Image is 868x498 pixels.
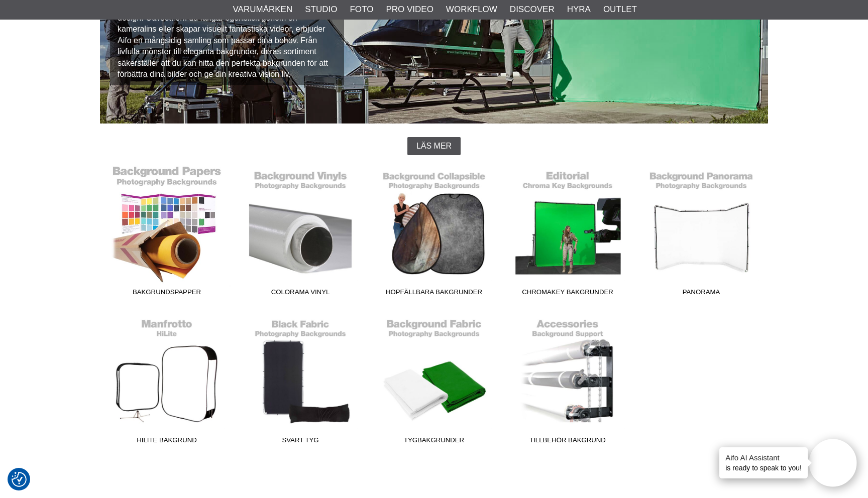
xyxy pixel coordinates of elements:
span: Hopfällbara Bakgrunder [367,287,501,301]
a: Outlet [603,3,637,16]
span: Läs mer [416,142,452,151]
span: Tillbehör Bakgrund [501,435,634,449]
a: Studio [305,3,337,16]
a: Workflow [446,3,497,16]
a: HiLite Bakgrund [100,313,234,449]
span: Svart Tyg [234,435,367,449]
button: Samtyckesinställningar [12,470,27,488]
h4: Aifo AI Assistant [725,452,802,463]
span: Chromakey Bakgrunder [501,287,634,301]
a: Foto [350,3,373,16]
a: Panorama [634,165,768,301]
a: Pro Video [386,3,433,16]
img: Revisit consent button [12,472,27,487]
a: Colorama Vinyl [234,165,367,301]
span: Tygbakgrunder [367,435,501,449]
a: Chromakey Bakgrunder [501,165,634,301]
span: Bakgrundspapper [100,287,234,301]
a: Tillbehör Bakgrund [501,313,634,449]
span: Panorama [634,287,768,301]
a: Hopfällbara Bakgrunder [367,165,501,301]
div: is ready to speak to you! [719,447,808,478]
span: HiLite Bakgrund [100,435,234,449]
a: Varumärken [233,3,293,16]
a: Discover [510,3,555,16]
a: Bakgrundspapper [100,165,234,301]
a: Tygbakgrunder [367,313,501,449]
span: Colorama Vinyl [234,287,367,301]
a: Hyra [567,3,591,16]
a: Svart Tyg [234,313,367,449]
